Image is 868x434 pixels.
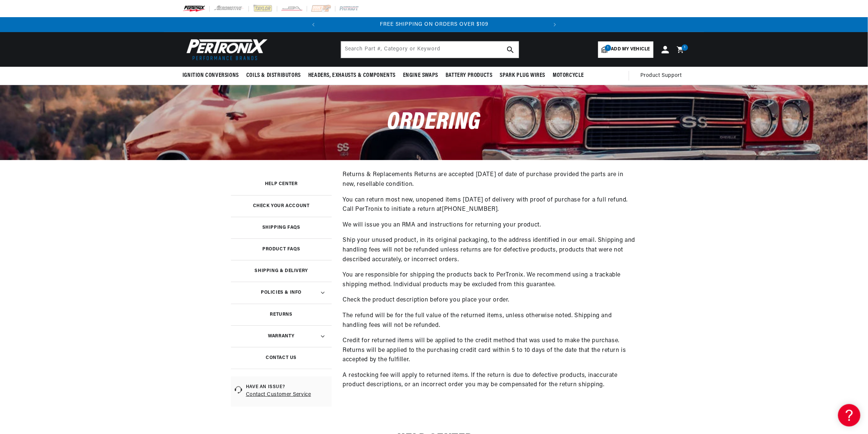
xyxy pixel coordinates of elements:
slideshow-component: Translation missing: en.sections.announcements.announcement_bar [164,17,704,32]
h3: Product FAQs [262,247,300,251]
span: Coils & Distributors [246,72,301,79]
a: Shipping & Delivery [231,260,332,282]
span: Motorcycle [553,72,584,79]
button: search button [502,41,519,58]
span: Product Support [640,72,682,80]
a: Returns [231,304,332,325]
span: A restocking fee will apply to returned items. If the return is due to defective products, inaccu... [343,372,618,388]
summary: Product Support [640,67,686,85]
span: Ship your unused product, in its original packaging, to the address identified in our email. Ship... [343,237,636,262]
a: Shipping FAQs [231,217,332,238]
span: Add my vehicle [611,46,650,53]
button: Translation missing: en.sections.announcements.previous_announcement [306,17,321,32]
h3: Shipping FAQs [262,226,300,230]
summary: Headers, Exhausts & Components [305,67,399,84]
h3: Policies & Info [261,291,302,294]
a: Product FAQs [231,238,332,260]
span: Engine Swaps [403,72,438,79]
summary: Policies & Info [231,282,332,303]
p: [PHONE_NUMBER]. [343,196,637,215]
a: 1Add my vehicle [598,41,653,58]
div: Announcement [321,21,548,29]
a: Contact Customer Service [246,390,328,399]
h3: Check your account [253,204,310,208]
summary: Warranty [231,325,332,347]
summary: Motorcycle [549,67,588,84]
span: The refund will be for the full value of the returned items, unless otherwise noted. Shipping and... [343,313,612,328]
span: 1 [605,45,611,51]
span: Ignition Conversions [182,72,239,79]
span: Ordering [387,110,481,135]
span: You can return most new, unopened items [DATE] of delivery with proof of purchase for a full refu... [343,197,628,213]
div: 2 of 2 [321,21,548,29]
span: Battery Products [446,72,493,79]
summary: Battery Products [442,67,496,84]
span: You are responsible for shipping the products back to PerTronix. We recommend using a trackable s... [343,272,621,288]
summary: Ignition Conversions [182,67,243,84]
span: Headers, Exhausts & Components [308,72,396,79]
span: Have an issue? [246,384,328,390]
h3: Warranty [268,334,294,338]
span: Check the product description before you place your order. [343,297,510,303]
span: Credit for returned items will be applied to the credit method that was used to make the purchase... [343,338,626,363]
span: FREE SHIPPING ON ORDERS OVER $109 [380,22,489,27]
summary: Engine Swaps [399,67,442,84]
h3: Returns [270,313,293,316]
h3: Shipping & Delivery [255,269,308,273]
a: Check your account [231,195,332,217]
span: Returns & Replacements Returns are accepted [DATE] of date of purchase provided the parts are in ... [343,172,624,187]
span: 1 [684,44,686,51]
summary: Coils & Distributors [243,67,305,84]
h3: Help Center [265,182,298,186]
img: Pertronix [182,37,268,62]
a: Contact Us [231,347,332,369]
a: Help Center [231,173,332,195]
summary: Spark Plug Wires [496,67,549,84]
span: Spark Plug Wires [500,72,546,79]
button: Translation missing: en.sections.announcements.next_announcement [547,17,562,32]
span: We will issue you an RMA and instructions for returning your product. [343,222,541,228]
h3: Contact Us [266,356,297,360]
input: Search Part #, Category or Keyword [341,41,519,58]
